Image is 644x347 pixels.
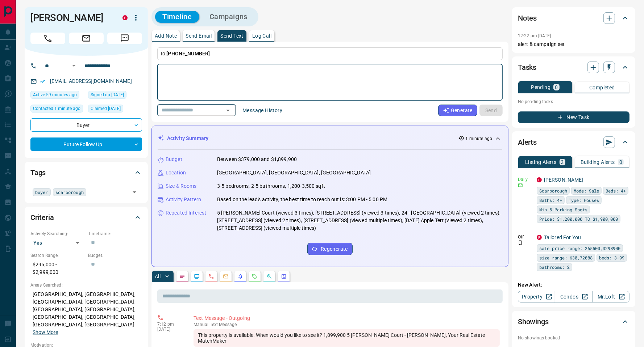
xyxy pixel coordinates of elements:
[518,136,537,148] h2: Alerts
[518,41,630,48] p: alert & campaign set
[217,209,502,232] p: 5 [PERSON_NAME] Court (viewed 3 times), [STREET_ADDRESS] (viewed 3 times), 24 - [GEOGRAPHIC_DATA]...
[194,274,200,279] svg: Lead Browsing Activity
[539,196,562,204] span: Baths: 4+
[208,274,214,279] svg: Calls
[166,196,201,203] p: Activity Pattern
[252,274,258,279] svg: Requests
[30,105,84,115] div: Wed Aug 13 2025
[518,240,523,245] svg: Push Notification Only
[167,135,208,142] p: Activity Summary
[166,51,210,56] span: [PHONE_NUMBER]
[518,316,549,327] h2: Showings
[30,167,46,178] h2: Tags
[179,274,185,279] svg: Notes
[70,62,78,70] button: Open
[539,206,587,213] span: Min 5 Parking Spots
[223,105,233,115] button: Open
[238,105,287,116] button: Message History
[157,327,183,332] p: [DATE]
[30,288,142,338] p: [GEOGRAPHIC_DATA], [GEOGRAPHIC_DATA], [GEOGRAPHIC_DATA], [GEOGRAPHIC_DATA], [GEOGRAPHIC_DATA], [G...
[30,252,84,259] p: Search Range:
[202,11,255,23] button: Campaigns
[194,322,209,327] span: manual
[252,33,271,38] p: Log Call
[531,85,550,90] p: Pending
[544,177,583,183] a: [PERSON_NAME]
[518,134,630,151] div: Alerts
[518,176,532,183] p: Daily
[518,291,555,302] a: Property
[40,79,45,84] svg: Email Verified
[525,160,557,165] p: Listing Alerts
[157,322,183,327] p: 7:12 pm
[30,91,84,101] div: Wed Aug 13 2025
[307,243,353,255] button: Regenerate
[518,12,537,24] h2: Notes
[438,105,477,116] button: Generate
[88,91,142,101] div: Sat Jul 26 2025
[30,259,84,278] p: $295,000 - $2,999,000
[122,15,128,20] div: property.ca
[539,187,567,194] span: Scarborough
[166,156,182,163] p: Budget
[518,62,536,73] h2: Tasks
[88,252,142,259] p: Budget:
[166,169,186,177] p: Location
[223,274,229,279] svg: Emails
[544,234,581,240] a: Tailored For You
[35,189,48,196] span: buyer
[33,329,58,336] button: Show More
[69,33,104,44] span: Email
[158,132,502,145] div: Activity Summary1 minute ago
[569,196,599,204] span: Type: Houses
[518,33,551,38] p: 12:22 pm [DATE]
[30,209,142,226] div: Criteria
[30,137,142,151] div: Future Follow Up
[217,196,387,203] p: Based on the lead's activity, the best time to reach out is: 3:00 PM - 5:00 PM
[518,183,523,188] svg: Email
[30,33,65,44] span: Call
[518,111,630,123] button: New Task
[33,91,77,98] span: Active 59 minutes ago
[30,237,84,249] div: Yes
[30,118,142,132] div: Buyer
[217,156,297,163] p: Between $379,000 and $1,899,900
[30,164,142,181] div: Tags
[107,33,142,44] span: Message
[518,59,630,76] div: Tasks
[518,281,630,289] p: New Alert:
[574,187,599,194] span: Mode: Sale
[619,160,622,165] p: 0
[592,291,630,302] a: Mr.Loft
[555,291,592,302] a: Condos
[518,96,630,107] p: No pending tasks
[518,234,532,240] p: Off
[194,322,500,327] p: Text Message
[194,329,500,347] div: This property is available. When would you like to see it? 1,899,900 5 [PERSON_NAME] Court - [PER...
[599,254,624,261] span: beds: 3-99
[581,160,615,165] p: Building Alerts
[518,313,630,330] div: Showings
[88,105,142,115] div: Sun Jul 27 2025
[166,209,206,217] p: Repeated Interest
[91,91,124,98] span: Signed up [DATE]
[606,187,626,194] span: Beds: 4+
[539,254,593,261] span: size range: 630,72088
[589,85,615,90] p: Completed
[537,177,542,182] div: property.ca
[30,230,84,237] p: Actively Searching:
[157,47,503,60] p: To:
[88,230,142,237] p: Timeframe:
[537,235,542,240] div: property.ca
[217,169,371,177] p: [GEOGRAPHIC_DATA], [GEOGRAPHIC_DATA], [GEOGRAPHIC_DATA]
[518,9,630,27] div: Notes
[91,105,121,112] span: Claimed [DATE]
[466,135,492,142] p: 1 minute ago
[155,11,199,23] button: Timeline
[518,335,630,341] p: No showings booked
[237,274,243,279] svg: Listing Alerts
[220,33,244,38] p: Send Text
[129,187,140,197] button: Open
[50,78,132,84] a: [EMAIL_ADDRESS][DOMAIN_NAME]
[539,245,620,252] span: sale price range: 265500,3298900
